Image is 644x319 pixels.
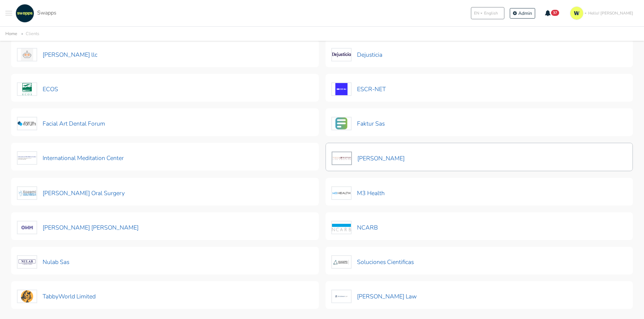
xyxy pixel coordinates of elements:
[17,48,37,61] img: Craig Storti llc
[331,290,352,303] img: Zuckerman Law
[17,116,105,131] button: Facial Art Dental Forum
[17,289,96,303] button: TabbyWorld Limited
[331,48,383,62] button: Dejusticia
[331,289,417,303] button: [PERSON_NAME] Law
[331,151,405,165] button: [PERSON_NAME]
[17,48,98,62] button: [PERSON_NAME] llc
[17,290,37,303] img: TabbyWorld Limited
[331,116,385,131] button: Faktur Sas
[17,186,125,200] button: [PERSON_NAME] Oral Surgery
[14,4,56,23] a: Swapps
[17,220,139,235] button: [PERSON_NAME] [PERSON_NAME]
[17,255,70,269] button: Nulab Sas
[17,117,37,130] img: Facial Art Dental Forum
[16,4,34,23] img: swapps-linkedin-v2.jpg
[37,9,56,17] span: Swapps
[551,9,559,16] span: 37
[17,221,37,234] img: Maria Alejandra Orjuela Ramirez
[541,7,564,19] button: 37
[17,255,37,269] img: Nulab Sas
[484,10,498,16] span: English
[19,30,39,38] li: Clients
[588,10,633,16] span: Hello! [PERSON_NAME]
[570,6,583,20] img: isotipo-3-3e143c57.png
[331,186,385,200] button: M3 Health
[5,31,17,37] a: Home
[17,151,124,165] button: International Meditation Center
[17,82,37,96] img: ECOS
[17,186,37,200] img: Kazemi Oral Surgery
[331,255,352,269] img: Soluciones Cientificas
[331,221,352,234] img: NCARB
[17,82,58,96] button: ECOS
[510,8,535,19] a: Admin
[331,255,414,269] button: Soluciones Cientificas
[331,186,352,200] img: M3 Health
[331,82,386,96] button: ESCR-NET
[331,82,352,96] img: ESCR-NET
[331,117,352,130] img: Faktur Sas
[567,4,639,23] a: Hello! [PERSON_NAME]
[332,152,352,165] img: Kathy Jalali
[331,220,378,235] button: NCARB
[471,7,504,19] button: ENEnglish
[331,48,352,61] img: Dejusticia
[17,151,37,165] img: International Meditation Center
[518,10,532,17] span: Admin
